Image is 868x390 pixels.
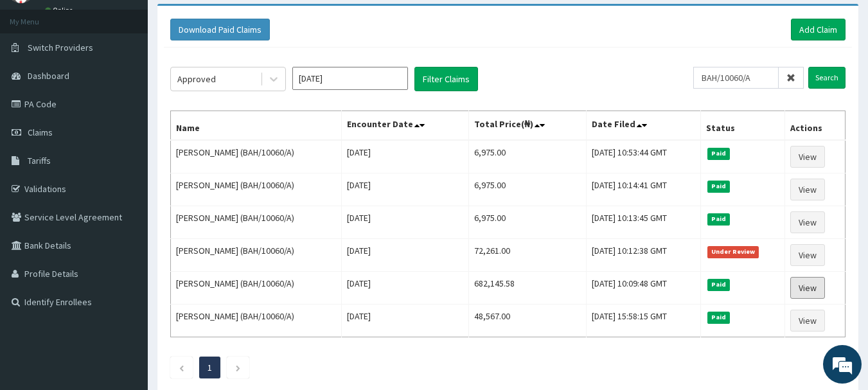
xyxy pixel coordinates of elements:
[45,6,76,15] a: Online
[468,140,587,173] td: 6,975.00
[341,206,468,239] td: [DATE]
[587,272,700,305] td: [DATE] 10:09:48 GMT
[211,6,242,37] div: Minimize live chat window
[341,173,468,206] td: [DATE]
[28,70,69,82] span: Dashboard
[587,305,700,337] td: [DATE] 15:58:15 GMT
[468,206,587,239] td: 6,975.00
[700,111,785,141] th: Status
[790,179,825,200] a: View
[24,64,52,96] img: d_794563401_company_1708531726252_794563401
[67,72,216,89] div: Chat with us now
[587,111,700,141] th: Date Filed
[341,272,468,305] td: [DATE]
[790,277,825,299] a: View
[341,239,468,272] td: [DATE]
[179,362,184,373] a: Previous page
[587,173,700,206] td: [DATE] 10:14:41 GMT
[414,67,478,91] button: Filter Claims
[468,111,587,141] th: Total Price(₦)
[171,206,342,239] td: [PERSON_NAME] (BAH/10060/A)
[235,362,241,373] a: Next page
[468,173,587,206] td: 6,975.00
[171,239,342,272] td: [PERSON_NAME] (BAH/10060/A)
[707,181,731,192] span: Paid
[707,246,759,258] span: Under Review
[707,279,731,290] span: Paid
[790,146,825,168] a: View
[341,140,468,173] td: [DATE]
[808,67,846,89] input: Search
[707,213,731,225] span: Paid
[693,67,779,89] input: Search by HMO ID
[208,362,212,373] a: Page 1 is your current page
[28,155,51,166] span: Tariffs
[170,19,270,40] button: Download Paid Claims
[171,305,342,337] td: [PERSON_NAME] (BAH/10060/A)
[6,256,245,301] textarea: Type your message and hit 'Enter'
[468,239,587,272] td: 72,261.00
[171,140,342,173] td: [PERSON_NAME] (BAH/10060/A)
[707,312,731,323] span: Paid
[341,111,468,141] th: Encounter Date
[171,173,342,206] td: [PERSON_NAME] (BAH/10060/A)
[587,239,700,272] td: [DATE] 10:12:38 GMT
[28,127,53,138] span: Claims
[707,148,731,159] span: Paid
[171,111,342,141] th: Name
[75,114,177,244] span: We're online!
[468,305,587,337] td: 48,567.00
[468,272,587,305] td: 682,145.58
[292,67,408,90] input: Select Month and Year
[28,42,93,53] span: Switch Providers
[341,305,468,337] td: [DATE]
[785,111,846,141] th: Actions
[587,206,700,239] td: [DATE] 10:13:45 GMT
[790,244,825,266] a: View
[171,272,342,305] td: [PERSON_NAME] (BAH/10060/A)
[587,140,700,173] td: [DATE] 10:53:44 GMT
[177,73,216,85] div: Approved
[791,19,846,40] a: Add Claim
[790,211,825,233] a: View
[790,310,825,332] a: View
